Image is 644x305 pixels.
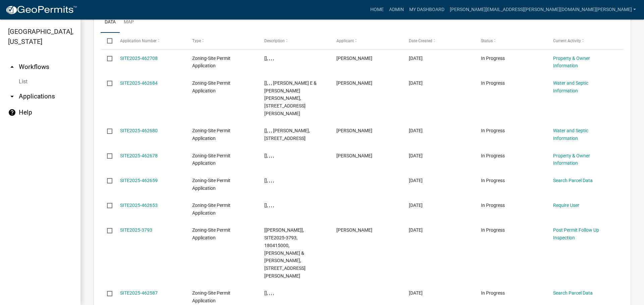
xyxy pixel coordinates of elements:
span: Zoning-Site Permit Application [192,56,230,69]
a: SITE2025-462587 [120,290,158,296]
span: In Progress [481,56,505,61]
a: Water and Septic Information [553,128,588,141]
span: Zoning-Site Permit Application [192,203,230,216]
span: 08/12/2025 [409,290,423,296]
span: Zoning-Site Permit Application [192,178,230,191]
span: In Progress [481,128,505,133]
a: SITE2025-462678 [120,153,158,158]
a: Search Parcel Data [553,178,593,183]
a: SITE2025-462653 [120,203,158,208]
span: In Progress [481,203,505,208]
datatable-header-cell: Description [258,33,330,49]
span: [], , , JOSEPHINE WYTASKE, 4449 Capstone Dr. [264,128,310,141]
span: Zoning-Site Permit Application [192,80,230,93]
a: SITE2025-462684 [120,80,158,86]
span: [Wayne Leitheiser], SITE2025-3793, 180415000, GARY J & KAREN M LANDSEM, 17851 SAYLER'S LAKE VIEW RD [264,227,306,279]
span: [], , , , [264,56,274,61]
a: Map [120,12,138,33]
a: Post Permit Follow Up Inspection [553,227,599,240]
datatable-header-cell: Select [101,33,113,49]
span: 08/12/2025 [409,203,423,208]
datatable-header-cell: Application Number [113,33,185,49]
span: 08/12/2025 [409,153,423,158]
span: In Progress [481,178,505,183]
span: Zoning-Site Permit Application [192,290,230,303]
datatable-header-cell: Current Activity [547,33,619,49]
span: Gary Landsem [336,227,372,233]
span: 08/12/2025 [409,178,423,183]
a: SITE2025-3793 [120,227,152,233]
span: Date Created [409,39,432,43]
a: Admin [386,3,407,16]
span: [], , , , [264,203,274,208]
a: SITE2025-462708 [120,56,158,61]
datatable-header-cell: Date Created [402,33,474,49]
span: In Progress [481,227,505,233]
span: [], , , , [264,290,274,296]
datatable-header-cell: Type [186,33,258,49]
span: 08/12/2025 [409,56,423,61]
span: Description [264,39,285,43]
a: Property & Owner Information [553,56,590,69]
span: Current Activity [553,39,581,43]
datatable-header-cell: Applicant [330,33,402,49]
span: Zoning-Site Permit Application [192,227,230,240]
span: 08/12/2025 [409,128,423,133]
span: 08/12/2025 [409,227,423,233]
span: Application Number [120,39,157,43]
span: [], , , BRIAN E & J BERG-GRAMER GRAMER, 11253 W LAKE EUNICE RD [264,80,317,116]
span: [], , , , [264,178,274,183]
span: Applicant [336,39,354,43]
a: SITE2025-462659 [120,178,158,183]
i: arrow_drop_down [8,92,16,100]
a: [PERSON_NAME][EMAIL_ADDRESS][PERSON_NAME][DOMAIN_NAME][PERSON_NAME] [447,3,639,16]
span: Status [481,39,493,43]
datatable-header-cell: Status [475,33,547,49]
span: Robert Wytaske [336,128,372,133]
i: arrow_drop_up [8,63,16,71]
a: Data [101,12,120,33]
a: Water and Septic Information [553,80,588,93]
a: Search Parcel Data [553,290,593,296]
span: Type [192,39,201,43]
span: In Progress [481,80,505,86]
a: Property & Owner Information [553,153,590,166]
span: [], , , , [264,153,274,158]
span: Zoning-Site Permit Application [192,153,230,166]
span: Robert Wytaske [336,153,372,158]
span: In Progress [481,290,505,296]
a: Home [368,3,386,16]
span: Sara B Knudson [336,80,372,86]
span: Zoning-Site Permit Application [192,128,230,141]
a: SITE2025-462680 [120,128,158,133]
span: 08/12/2025 [409,80,423,86]
span: In Progress [481,153,505,158]
span: Josh hahn [336,56,372,61]
a: My Dashboard [407,3,447,16]
i: help [8,108,16,117]
a: Require User [553,203,579,208]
